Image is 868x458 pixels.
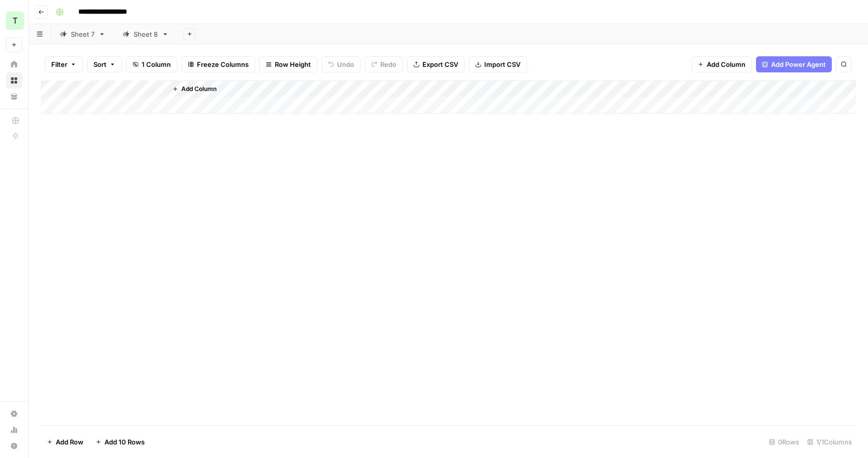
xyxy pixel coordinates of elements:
[197,59,249,69] span: Freeze Columns
[380,59,396,69] span: Redo
[321,56,361,72] button: Undo
[6,406,22,422] a: Settings
[469,56,527,72] button: Import CSV
[6,8,22,33] button: Workspace: TY SEO Team
[181,56,255,72] button: Freeze Columns
[41,434,89,450] button: Add Row
[56,437,83,447] span: Add Row
[45,56,83,72] button: Filter
[168,82,221,96] button: Add Column
[134,29,158,39] div: Sheet 8
[484,59,520,69] span: Import CSV
[6,56,22,72] a: Home
[6,422,22,438] a: Usage
[6,72,22,88] a: Browse
[71,29,94,39] div: Sheet 7
[6,438,22,454] button: Help + Support
[756,56,832,72] button: Add Power Agent
[104,437,145,447] span: Add 10 Rows
[93,59,106,69] span: Sort
[407,56,465,72] button: Export CSV
[51,24,114,44] a: Sheet 7
[126,56,177,72] button: 1 Column
[142,59,171,69] span: 1 Column
[337,59,354,69] span: Undo
[51,59,67,69] span: Filter
[771,59,826,69] span: Add Power Agent
[89,434,151,450] button: Add 10 Rows
[803,434,856,450] div: 1/1 Columns
[422,59,458,69] span: Export CSV
[275,59,311,69] span: Row Height
[6,88,22,105] a: Your Data
[114,24,177,44] a: Sheet 8
[259,56,317,72] button: Row Height
[691,56,752,72] button: Add Column
[765,434,803,450] div: 0 Rows
[13,15,18,27] span: T
[87,56,122,72] button: Sort
[181,84,216,94] span: Add Column
[365,56,403,72] button: Redo
[707,59,745,69] span: Add Column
